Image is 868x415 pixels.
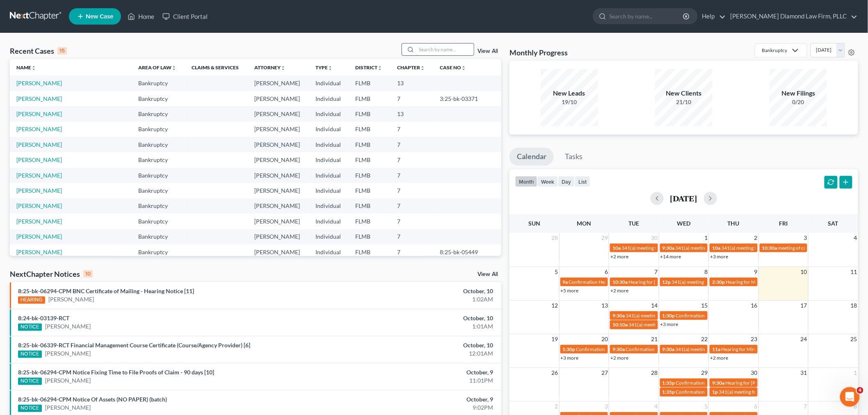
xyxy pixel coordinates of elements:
[309,122,349,137] td: Individual
[10,46,67,56] div: Recent Cases
[132,168,185,183] td: Bankruptcy
[651,233,659,243] span: 30
[420,66,425,71] i: unfold_more
[676,245,755,251] span: 341(a) meeting for [PERSON_NAME]
[601,233,609,243] span: 29
[18,296,45,304] div: HEARING
[16,95,62,102] a: [PERSON_NAME]
[700,301,708,310] span: 15
[45,404,91,412] a: [PERSON_NAME]
[340,314,493,322] div: October, 10
[340,368,493,376] div: October, 9
[48,295,94,303] a: [PERSON_NAME]
[662,389,675,395] span: 1:35p
[626,312,748,319] span: 341(a) meeting for [PERSON_NAME] & [PERSON_NAME]
[654,401,659,411] span: 4
[248,183,309,198] td: [PERSON_NAME]
[309,229,349,244] td: Individual
[563,279,568,285] span: 9a
[45,322,91,331] a: [PERSON_NAME]
[248,137,309,152] td: [PERSON_NAME]
[537,176,558,187] button: week
[16,80,62,87] a: [PERSON_NAME]
[660,321,678,327] a: +3 more
[16,64,36,71] a: Nameunfold_more
[281,66,286,71] i: unfold_more
[309,214,349,229] td: Individual
[672,279,751,285] span: 341(a) meeting for [PERSON_NAME]
[754,401,758,411] span: 6
[18,342,250,349] a: 8:25-bk-06339-RCT Financial Management Course Certificate (Course/Agency Provider) [6]
[712,245,720,251] span: 10a
[309,198,349,214] td: Individual
[349,75,391,91] td: FLMB
[612,312,625,319] span: 9:30a
[340,376,493,385] div: 11:01PM
[309,152,349,167] td: Individual
[309,106,349,121] td: Individual
[349,122,391,137] td: FLMB
[712,380,724,386] span: 9:30a
[770,98,827,106] div: 0/20
[248,122,309,137] td: [PERSON_NAME]
[434,244,501,260] td: 8:25-bk-05449
[800,301,808,310] span: 17
[704,233,708,243] span: 1
[16,156,62,163] a: [PERSON_NAME]
[248,168,309,183] td: [PERSON_NAME]
[710,355,728,361] a: +2 more
[612,346,625,352] span: 9:30a
[612,245,621,251] span: 10a
[850,267,858,277] span: 11
[604,401,609,411] span: 3
[349,183,391,198] td: FLMB
[662,312,675,319] span: 1:30p
[248,91,309,106] td: [PERSON_NAME]
[850,301,858,310] span: 18
[18,396,167,403] a: 8:25-bk-06294-CPM Notice Of Assets (NO PAPER) (batch)
[704,401,708,411] span: 5
[554,267,559,277] span: 5
[461,66,466,71] i: unfold_more
[561,355,579,361] a: +3 more
[340,322,493,331] div: 1:01AM
[391,91,434,106] td: 7
[309,168,349,183] td: Individual
[315,64,333,71] a: Typeunfold_more
[612,279,628,285] span: 10:30a
[621,245,701,251] span: 341(a) meeting for [PERSON_NAME]
[248,75,309,91] td: [PERSON_NAME]
[132,152,185,167] td: Bankruptcy
[712,279,725,285] span: 2:30p
[576,346,669,352] span: Confirmation hearing for [PERSON_NAME]
[719,389,798,395] span: 341(a) meeting for [PERSON_NAME]
[391,229,434,244] td: 7
[853,233,858,243] span: 4
[18,351,42,358] div: NOTICE
[391,198,434,214] td: 7
[604,267,609,277] span: 6
[651,334,659,344] span: 21
[840,387,860,407] iframe: Intercom live chat
[31,66,36,71] i: unfold_more
[132,229,185,244] td: Bankruptcy
[340,287,493,295] div: October, 10
[248,152,309,167] td: [PERSON_NAME]
[575,176,590,187] button: list
[340,295,493,303] div: 1:02AM
[601,334,609,344] span: 20
[18,324,42,331] div: NOTICE
[610,253,628,260] a: +2 more
[721,245,800,251] span: 341(a) meeting for [PERSON_NAME]
[416,43,474,55] input: Search by name...
[670,194,697,203] h2: [DATE]
[132,91,185,106] td: Bankruptcy
[340,395,493,404] div: October, 9
[16,202,62,209] a: [PERSON_NAME]
[601,301,609,310] span: 13
[248,229,309,244] td: [PERSON_NAME]
[651,368,659,378] span: 28
[349,229,391,244] td: FLMB
[655,89,713,98] div: New Clients
[349,198,391,214] td: FLMB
